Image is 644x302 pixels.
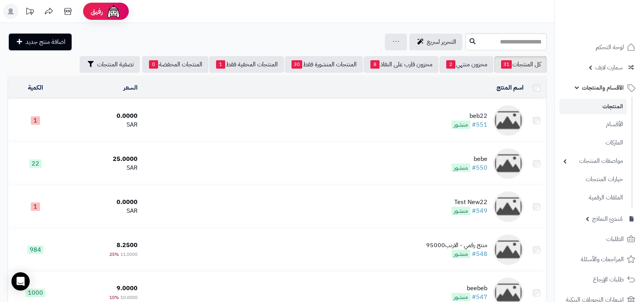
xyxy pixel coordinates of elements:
[497,83,524,92] a: اسم المنتج
[292,60,302,69] span: 30
[120,294,138,301] span: 10.0000
[559,230,639,248] a: الطلبات
[91,7,103,16] span: رفيق
[452,250,470,258] span: منشور
[66,207,137,215] div: SAR
[26,37,66,47] span: اضافة منتج جديد
[446,60,455,69] span: 2
[31,202,40,211] span: 1
[28,83,43,92] a: الكمية
[493,235,524,265] img: منتج رقمي - الارنب95000
[472,292,487,302] a: #547
[285,56,363,73] a: المنتجات المنشورة فقط30
[559,99,627,114] a: المنتجات
[559,171,627,188] a: خيارات المنتجات
[216,60,225,69] span: 1
[109,251,119,258] span: 25%
[27,246,43,254] span: 984
[559,270,639,289] a: طلبات الإرجاع
[66,198,137,207] div: 0.0000
[452,112,487,120] div: beb22
[493,191,524,222] img: Test New22
[493,148,524,179] img: bebe
[501,60,512,69] span: 31
[494,56,547,73] a: كل المنتجات31
[472,249,487,259] a: #548
[559,250,639,268] a: المراجعات والأسئلة
[559,190,627,206] a: الملفات الرقمية
[595,62,623,73] span: سمارت لايف
[123,83,138,92] a: السعر
[596,42,624,53] span: لوحة التحكم
[593,274,624,285] span: طلبات الإرجاع
[559,116,627,133] a: الأقسام
[209,56,284,73] a: المنتجات المخفية فقط1
[370,60,380,69] span: 8
[31,116,40,125] span: 1
[452,293,470,301] span: منشور
[117,241,138,250] span: 8.2500
[409,34,462,50] a: التحرير لسريع
[452,198,487,207] div: Test New22
[592,214,623,224] span: مُنشئ النماذج
[142,56,208,73] a: المنتجات المخفضة0
[559,38,639,56] a: لوحة التحكم
[582,82,624,93] span: الأقسام والمنتجات
[80,56,140,73] button: تصفية المنتجات
[120,251,138,258] span: 11.0000
[9,34,72,50] a: اضافة منتج جديد
[439,56,493,73] a: مخزون منتهي2
[66,155,137,164] div: 25.0000
[109,294,119,301] span: 10%
[29,159,42,168] span: 22
[472,120,487,129] a: #551
[427,37,456,47] span: التحرير لسريع
[452,164,470,172] span: منشور
[11,272,30,291] div: Open Intercom Messenger
[493,105,524,136] img: beb22
[106,4,121,19] img: ai-face.png
[452,120,470,129] span: منشور
[472,163,487,172] a: #550
[364,56,439,73] a: مخزون قارب على النفاذ8
[452,155,487,164] div: bebe
[452,284,487,293] div: beebeb
[66,164,137,172] div: SAR
[606,234,624,244] span: الطلبات
[592,21,637,37] img: logo-2.png
[117,284,138,293] span: 9.0000
[66,112,137,120] div: 0.0000
[26,289,45,297] span: 1000
[452,207,470,215] span: منشور
[66,120,137,129] div: SAR
[559,153,627,169] a: مواصفات المنتجات
[97,60,134,69] span: تصفية المنتجات
[472,206,487,215] a: #549
[581,254,624,265] span: المراجعات والأسئلة
[426,241,487,250] div: منتج رقمي - الارنب95000
[20,4,39,21] a: تحديثات المنصة
[559,135,627,151] a: الماركات
[149,60,158,69] span: 0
